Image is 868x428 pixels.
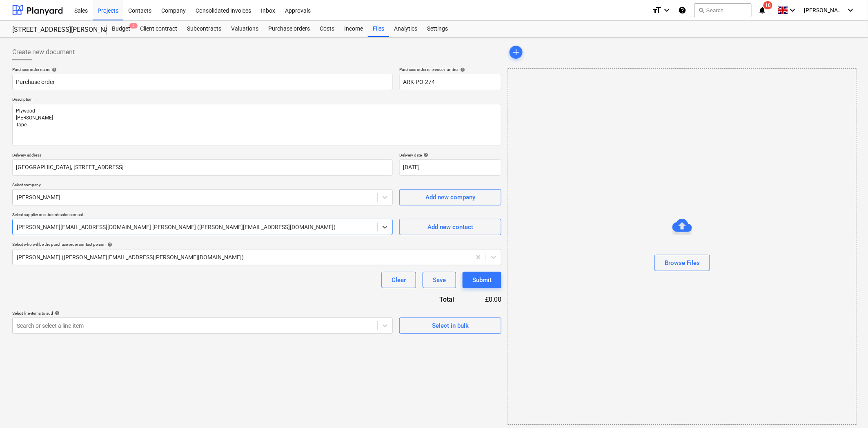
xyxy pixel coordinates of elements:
p: Select company [12,182,393,189]
div: Select line-items to add [12,311,393,316]
button: Search [694,3,752,17]
div: Budget [107,21,135,37]
span: help [458,67,465,72]
span: help [422,152,428,157]
span: search [698,7,705,13]
button: Add new contact [399,219,501,235]
textarea: Plywood [PERSON_NAME] Tape [12,104,501,146]
button: Save [423,272,456,288]
p: Description [12,97,501,104]
div: Select who will be the purchase order contact person [12,242,501,247]
div: Add new contact [427,222,473,232]
span: help [106,242,112,247]
p: Delivery address [12,152,393,159]
a: Costs [315,21,339,37]
input: Document name [12,74,393,90]
span: help [53,311,60,315]
a: Subcontracts [182,21,226,37]
button: Add new company [399,189,501,205]
div: Select in bulk [432,320,469,331]
span: [PERSON_NAME] [804,7,845,13]
div: Save [433,275,446,285]
div: Browse Files [508,68,857,425]
span: 5 [129,23,138,29]
i: keyboard_arrow_down [788,5,798,15]
i: notifications [758,5,766,15]
p: Select supplier or subcontractor contact [12,212,393,219]
button: Browse Files [654,255,710,271]
i: Knowledge base [678,5,686,15]
a: Analytics [389,21,422,37]
a: Client contract [135,21,182,37]
div: £0.00 [467,295,502,304]
a: Income [339,21,368,37]
a: Settings [422,21,453,37]
div: Purchase order reference number [399,67,501,72]
a: Purchase orders [263,21,315,37]
i: keyboard_arrow_down [846,5,856,15]
div: Add new company [425,192,475,203]
iframe: Chat Widget [827,389,868,428]
button: Clear [381,272,416,288]
div: Browse Files [665,258,700,268]
div: Purchase order name [12,67,393,72]
span: add [511,47,521,57]
a: Valuations [226,21,263,37]
div: Submit [472,275,492,285]
input: Delivery address [12,159,393,176]
div: Delivery date [399,152,501,158]
input: Reference number [399,74,501,90]
button: Submit [463,272,501,288]
i: keyboard_arrow_down [662,5,672,15]
button: Select in bulk [399,318,501,334]
i: format_size [652,5,662,15]
span: 18 [763,1,772,9]
span: Create new document [12,47,75,57]
a: Files [368,21,389,37]
input: Delivery date not specified [399,159,501,176]
span: help [50,67,57,72]
div: Clear [392,275,406,285]
div: [STREET_ADDRESS][PERSON_NAME] [12,26,97,34]
a: Budget5 [107,21,135,37]
div: Total [395,295,467,304]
